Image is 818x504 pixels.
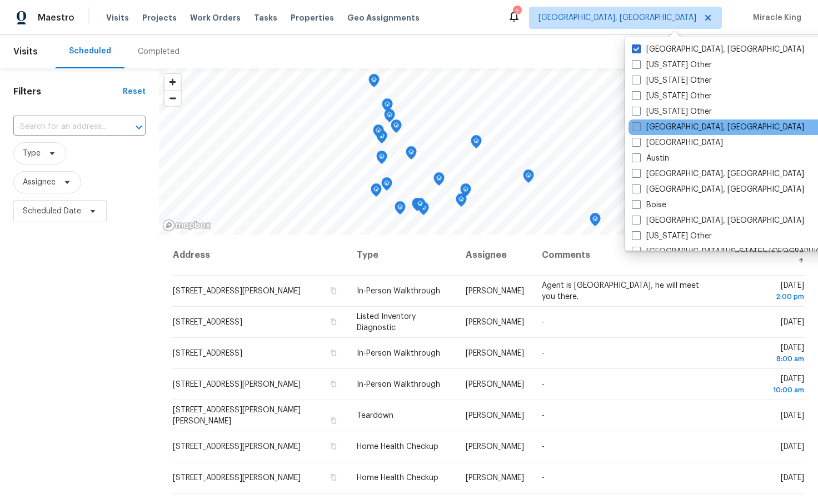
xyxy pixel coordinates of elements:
[781,318,804,326] span: [DATE]
[329,317,339,327] button: Copy Address
[731,375,804,396] span: [DATE]
[542,282,699,301] span: Agent is [GEOGRAPHIC_DATA], he will meet you there.
[373,124,384,142] div: Map marker
[329,472,339,482] button: Copy Address
[164,91,181,106] span: Zoom out
[172,235,347,276] th: Address
[781,474,804,482] span: [DATE]
[731,291,804,302] div: 2:00 pm
[371,183,382,201] div: Map marker
[159,68,810,235] canvas: Map
[164,74,181,90] button: Zoom in
[395,201,406,218] div: Map marker
[632,137,723,148] label: [GEOGRAPHIC_DATA]
[781,412,804,420] span: [DATE]
[632,91,712,102] label: [US_STATE] Other
[542,381,545,388] span: -
[542,443,545,451] span: -
[23,206,81,217] span: Scheduled Date
[781,443,804,451] span: [DATE]
[164,90,181,106] button: Zoom out
[348,235,457,276] th: Type
[173,406,301,425] span: [STREET_ADDRESS][PERSON_NAME][PERSON_NAME]
[329,379,339,389] button: Copy Address
[131,119,147,135] button: Open
[533,235,722,276] th: Comments
[357,412,393,420] span: Teardown
[466,381,524,388] span: [PERSON_NAME]
[632,122,804,133] label: [GEOGRAPHIC_DATA], [GEOGRAPHIC_DATA]
[632,199,666,211] label: Boise
[357,287,440,295] span: In-Person Walkthrough
[173,381,301,388] span: [STREET_ADDRESS][PERSON_NAME]
[590,213,601,230] div: Map marker
[722,235,805,276] th: Scheduled Date ↑
[23,177,56,188] span: Assignee
[329,286,339,296] button: Copy Address
[357,313,416,332] span: Listed Inventory Diagnostic
[384,109,395,126] div: Map marker
[731,353,804,365] div: 8:00 am
[329,416,339,426] button: Copy Address
[173,318,242,326] span: [STREET_ADDRESS]
[173,287,301,295] span: [STREET_ADDRESS][PERSON_NAME]
[162,219,211,232] a: Mapbox homepage
[466,474,524,482] span: [PERSON_NAME]
[749,12,801,23] span: Miracle King
[466,443,524,451] span: [PERSON_NAME]
[513,7,521,18] div: 2
[466,350,524,357] span: [PERSON_NAME]
[542,412,545,420] span: -
[357,443,438,451] span: Home Health Checkup
[457,235,533,276] th: Assignee
[466,287,524,295] span: [PERSON_NAME]
[69,46,111,57] div: Scheduled
[357,381,440,388] span: In-Person Walkthrough
[13,118,114,136] input: Search for an address...
[412,198,423,215] div: Map marker
[632,215,804,226] label: [GEOGRAPHIC_DATA], [GEOGRAPHIC_DATA]
[632,59,712,71] label: [US_STATE] Other
[357,474,438,482] span: Home Health Checkup
[291,12,334,23] span: Properties
[173,443,301,451] span: [STREET_ADDRESS][PERSON_NAME]
[632,184,804,195] label: [GEOGRAPHIC_DATA], [GEOGRAPHIC_DATA]
[357,350,440,357] span: In-Person Walkthrough
[347,12,420,23] span: Geo Assignments
[471,135,482,152] div: Map marker
[731,282,804,302] span: [DATE]
[382,98,393,116] div: Map marker
[632,168,804,179] label: [GEOGRAPHIC_DATA], [GEOGRAPHIC_DATA]
[106,12,129,23] span: Visits
[329,348,339,358] button: Copy Address
[415,198,426,215] div: Map marker
[460,183,471,201] div: Map marker
[632,75,712,86] label: [US_STATE] Other
[632,106,712,117] label: [US_STATE] Other
[523,169,534,187] div: Map marker
[542,350,545,357] span: -
[731,344,804,365] span: [DATE]
[138,46,179,57] div: Completed
[433,172,445,189] div: Map marker
[731,385,804,396] div: 10:00 am
[123,86,146,97] div: Reset
[38,12,74,23] span: Maestro
[391,119,402,137] div: Map marker
[173,350,242,357] span: [STREET_ADDRESS]
[376,151,387,168] div: Map marker
[466,412,524,420] span: [PERSON_NAME]
[13,86,123,97] h1: Filters
[173,474,301,482] span: [STREET_ADDRESS][PERSON_NAME]
[190,12,241,23] span: Work Orders
[538,12,696,23] span: [GEOGRAPHIC_DATA], [GEOGRAPHIC_DATA]
[632,153,669,164] label: Austin
[466,318,524,326] span: [PERSON_NAME]
[542,474,545,482] span: -
[329,441,339,451] button: Copy Address
[542,318,545,326] span: -
[142,12,177,23] span: Projects
[368,74,380,91] div: Map marker
[632,231,712,242] label: [US_STATE] Other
